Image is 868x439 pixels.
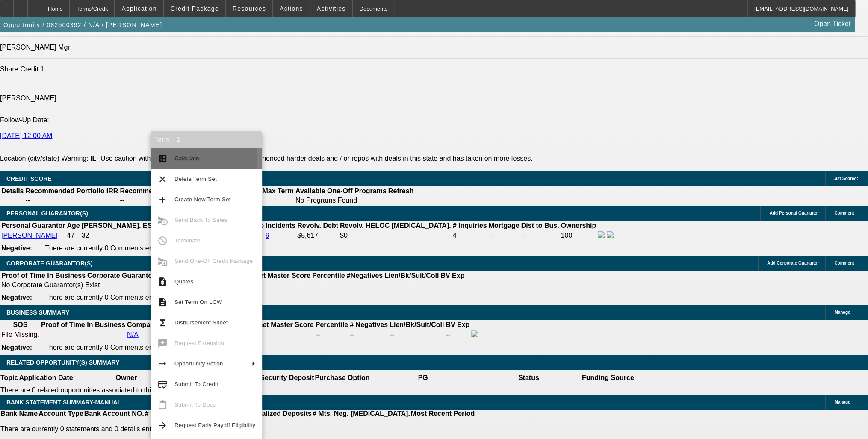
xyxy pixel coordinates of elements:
[74,370,179,386] th: Owner
[317,5,346,12] span: Activities
[384,272,439,279] b: Lien/Bk/Suit/Coll
[67,222,80,229] b: Age
[488,231,520,240] td: --
[440,272,464,279] b: BV Exp
[314,370,370,386] th: Purchase Option
[38,410,84,418] th: Account Type
[157,174,168,184] mat-icon: clear
[6,175,52,182] span: CREDIT SCORE
[295,196,387,205] td: No Programs Found
[81,231,156,240] td: 32
[145,410,186,418] th: # Of Periods
[18,370,73,386] th: Application Date
[561,222,596,229] b: Ownership
[297,222,338,229] b: Revolv. Debt
[6,309,69,316] span: BUSINESS SUMMARY
[157,359,168,369] mat-icon: arrow_right_alt
[41,321,126,329] th: Proof of Time In Business
[45,245,226,252] span: There are currently 0 Comments entered on this opportunity
[582,370,635,386] th: Funding Source
[174,155,199,162] span: Calculate
[157,297,168,307] mat-icon: description
[295,187,387,195] th: Available One-Off Programs
[834,400,850,404] span: Manage
[388,187,414,195] th: Refresh
[607,231,614,238] img: linkedin-icon.png
[260,370,314,386] th: Security Deposit
[243,272,310,279] b: Paynet Master Score
[157,318,168,328] mat-icon: functions
[0,425,475,433] p: There are currently 0 statements and 0 details entered on this opportunity
[157,379,168,389] mat-icon: credit_score
[246,331,313,339] div: --
[174,381,218,387] span: Submit To Credit
[226,0,272,17] button: Resources
[157,420,168,430] mat-icon: arrow_forward
[1,187,24,195] th: Details
[164,0,225,17] button: Credit Package
[174,278,193,285] span: Quotes
[84,410,145,418] th: Bank Account NO.
[834,310,850,315] span: Manage
[266,232,269,239] a: 9
[811,17,854,31] a: Open Ticket
[6,210,88,217] span: PERSONAL GUARANTOR(S)
[390,321,444,328] b: Lien/Bk/Suit/Coll
[273,0,310,17] button: Actions
[767,261,819,265] span: Add Corporate Guarantor
[121,5,156,12] span: Application
[246,321,313,328] b: Paynet Master Score
[171,5,219,12] span: Credit Package
[312,410,410,418] th: # Mts. Neg. [MEDICAL_DATA].
[233,5,266,12] span: Resources
[115,0,163,17] button: Application
[266,222,295,229] b: Incidents
[1,331,39,339] div: File Missing.
[90,155,96,162] b: IL
[6,399,121,406] span: BANK STATEMENT SUMMARY-MANUAL
[157,194,168,205] mat-icon: add
[280,5,303,12] span: Actions
[471,330,478,337] img: facebook-icon.png
[476,370,582,386] th: Status
[87,272,155,279] b: Corporate Guarantor
[832,176,858,181] span: Last Scored:
[452,231,487,240] td: 4
[174,176,217,182] span: Delete Term Set
[157,153,168,164] mat-icon: calculate
[157,277,168,287] mat-icon: request_quote
[119,187,210,195] th: Recommended One Off IRR
[174,196,231,203] span: Create New Term Set
[174,299,222,305] span: Set Term On LCW
[347,272,383,279] b: #Negatives
[389,330,444,339] td: --
[489,222,520,229] b: Mortgage
[1,271,86,280] th: Proof of Time In Business
[598,231,605,238] img: facebook-icon.png
[66,231,80,240] td: 47
[769,211,819,215] span: Add Personal Guarantor
[127,321,158,328] b: Company
[174,422,255,428] span: Request Early Payoff Eligibility
[1,344,32,351] b: Negative:
[350,321,388,328] b: # Negatives
[25,196,118,205] td: --
[238,222,264,229] b: Vantage
[127,331,139,338] a: N/A
[340,222,451,229] b: Revolv. HELOC [MEDICAL_DATA].
[45,294,226,301] span: There are currently 0 Comments entered on this opportunity
[340,231,452,240] td: $0
[1,232,58,239] a: [PERSON_NAME]
[45,344,226,351] span: There are currently 0 Comments entered on this opportunity
[316,331,348,339] div: --
[521,231,560,240] td: --
[452,222,487,229] b: # Inquiries
[312,272,345,279] b: Percentile
[560,231,596,240] td: 100
[316,321,348,328] b: Percentile
[151,131,262,148] div: Term - 1
[410,410,475,418] th: Most Recent Period
[310,0,352,17] button: Activities
[1,245,32,252] b: Negative:
[6,359,119,366] span: RELATED OPPORTUNITY(S) SUMMARY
